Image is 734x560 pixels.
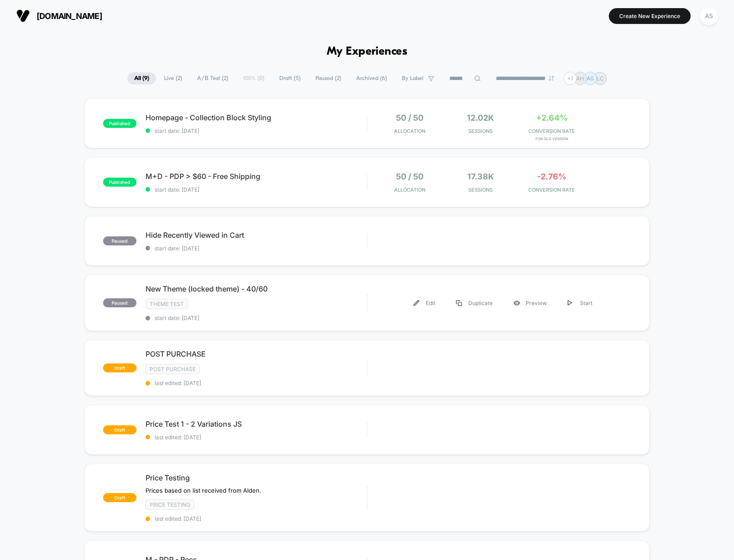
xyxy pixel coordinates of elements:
[394,128,425,134] span: Allocation
[597,75,604,82] p: LC
[103,363,136,372] span: draft
[103,236,136,245] span: paused
[146,284,367,293] span: New Theme (locked theme) - 40/60
[14,9,105,23] button: [DOMAIN_NAME]
[146,245,367,252] span: start date: [DATE]
[467,113,494,122] span: 12.02k
[273,72,307,85] span: Draft ( 5 )
[467,172,494,181] span: 17.38k
[447,128,514,134] span: Sessions
[587,75,594,82] p: AS
[146,487,261,494] span: Prices based on list received from Alden.
[146,186,367,193] span: start date: [DATE]
[37,11,102,21] span: [DOMAIN_NAME]
[103,178,136,187] span: published
[396,172,423,181] span: 50 / 50
[146,127,367,134] span: start date: [DATE]
[396,113,423,122] span: 50 / 50
[700,7,718,25] div: AS
[536,113,568,122] span: +2.64%
[609,8,691,24] button: Create New Experience
[557,293,603,313] div: Start
[403,293,446,313] div: Edit
[146,315,367,321] span: start date: [DATE]
[146,299,188,309] span: Theme Test
[146,473,367,482] span: Price Testing
[349,72,394,85] span: Archived ( 6 )
[146,172,367,181] span: M+D - PDP > $60 - Free Shipping
[127,72,156,85] span: All ( 9 )
[394,187,425,193] span: Allocation
[146,434,367,441] span: last edited: [DATE]
[190,72,235,85] span: A/B Test ( 2 )
[146,349,367,358] span: POST PURCHASE
[146,364,200,374] span: Post Purchase
[103,493,136,502] span: draft
[103,298,136,307] span: paused
[518,128,585,134] span: CONVERSION RATE
[16,9,30,23] img: Visually logo
[327,45,408,58] h1: My Experiences
[103,425,136,434] span: draft
[447,187,514,193] span: Sessions
[103,119,136,128] span: published
[146,515,367,522] span: last edited: [DATE]
[518,136,585,141] span: for Old Version
[157,72,189,85] span: Live ( 2 )
[564,72,577,85] div: + 1
[503,293,557,313] div: Preview
[309,72,348,85] span: Paused ( 2 )
[146,231,367,240] span: Hide Recently Viewed in Cart
[537,172,566,181] span: -2.76%
[146,380,367,386] span: last edited: [DATE]
[414,300,419,306] img: menu
[518,187,585,193] span: CONVERSION RATE
[402,75,423,82] span: By Label
[549,75,554,81] img: end
[146,113,367,122] span: Homepage - Collection Block Styling
[576,75,584,82] p: AH
[697,7,720,25] button: AS
[568,300,572,306] img: menu
[456,300,462,306] img: menu
[446,293,503,313] div: Duplicate
[146,419,367,428] span: Price Test 1 - 2 Variations JS
[146,499,194,510] span: price testing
